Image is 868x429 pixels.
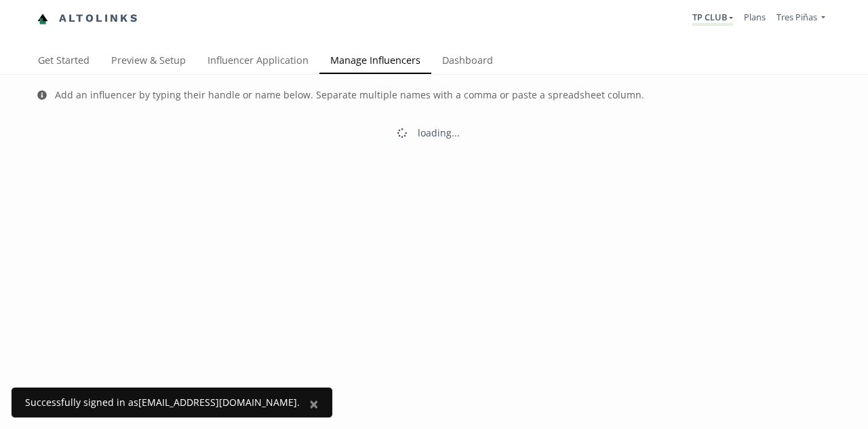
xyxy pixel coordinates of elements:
button: Close [296,388,332,420]
div: loading... [418,126,460,140]
div: Add an influencer by typing their handle or name below. Separate multiple names with a comma or p... [55,88,644,102]
a: Plans [744,11,766,23]
a: Influencer Application [197,48,319,75]
a: Dashboard [431,48,504,75]
a: Altolinks [37,7,139,30]
img: favicon-32x32.png [37,14,48,24]
a: TP CLUB [692,11,733,26]
a: Preview & Setup [100,48,197,75]
span: × [309,392,319,415]
a: Tres Piñas [776,11,825,26]
div: Successfully signed in as [EMAIL_ADDRESS][DOMAIN_NAME] . [25,396,300,409]
span: Tres Piñas [776,11,817,23]
a: Get Started [27,48,100,75]
a: Manage Influencers [319,48,431,75]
